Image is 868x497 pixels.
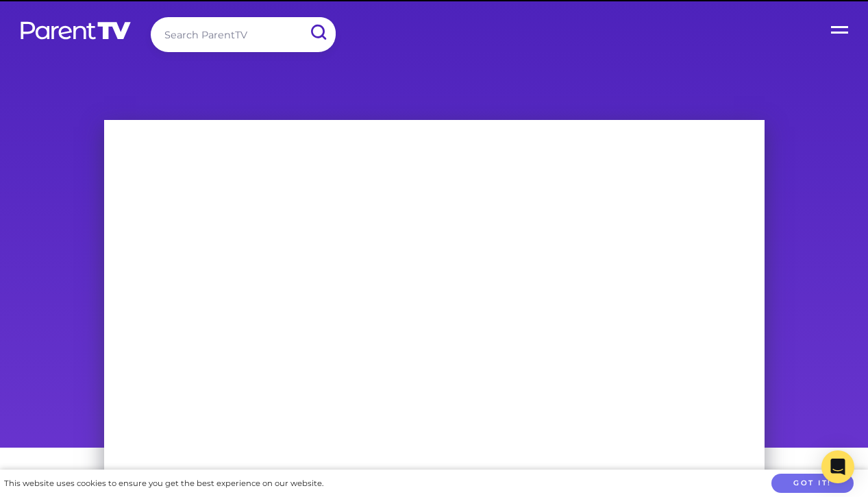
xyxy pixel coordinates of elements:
p: You're watching a free clip. [114,130,268,149]
p: To see the whole thing, rent or subscribe. [143,147,370,167]
div: This website uses cookies to ensure you get the best experience on our website. [4,476,323,491]
div: Open Intercom Messenger [821,450,854,483]
button: Got it! [771,474,854,494]
img: parenttv-logo-white.4c85aaf.svg [19,21,132,40]
input: Search ParentTV [151,17,336,52]
input: Submit [300,17,336,48]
